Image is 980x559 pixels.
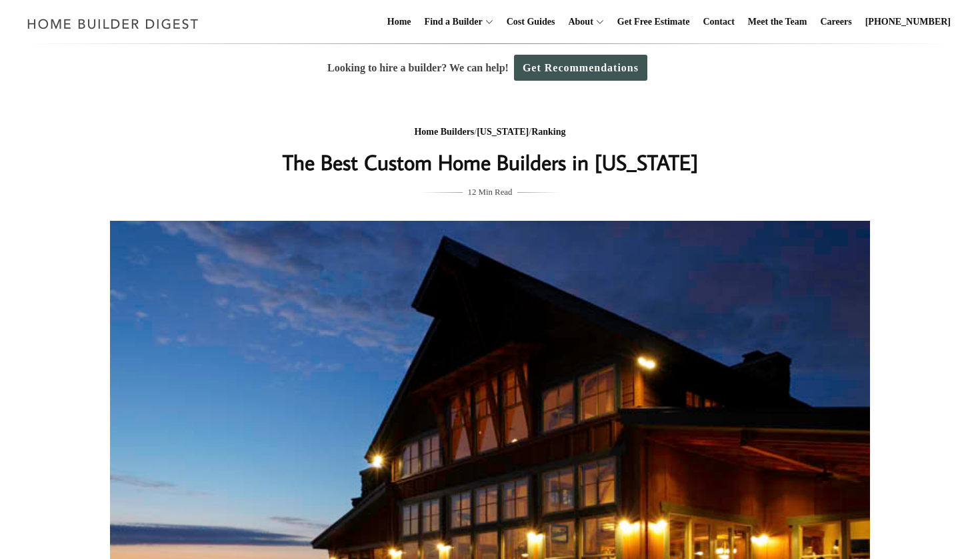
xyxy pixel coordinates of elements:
a: Home Builders [414,127,474,137]
a: Get Free Estimate [612,1,695,43]
a: Ranking [531,127,565,137]
a: Find a Builder [419,1,483,43]
a: [PHONE_NUMBER] [860,1,956,43]
a: Home [382,1,417,43]
div: / / [224,124,756,141]
a: Cost Guides [501,1,561,43]
a: Get Recommendations [514,55,647,81]
img: Home Builder Digest [21,11,205,37]
span: 12 Min Read [468,185,513,199]
h1: The Best Custom Home Builders in [US_STATE] [224,146,756,178]
a: Careers [815,1,857,43]
a: About [563,1,593,43]
a: Meet the Team [743,1,813,43]
a: Contact [697,1,739,43]
a: [US_STATE] [477,127,529,137]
